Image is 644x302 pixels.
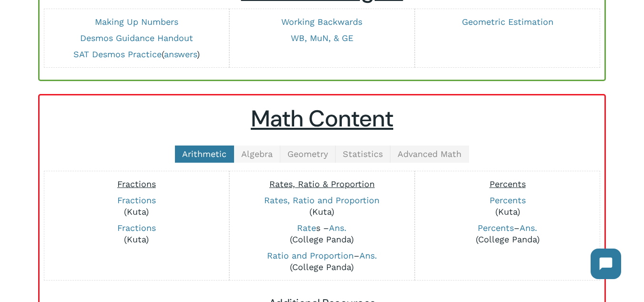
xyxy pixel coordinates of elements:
a: Rates, Ratio and Proportion [264,195,379,205]
a: WB, MuN, & GE [291,33,353,43]
a: Algebra [234,146,280,163]
a: Statistics [336,146,390,163]
a: Ans. [520,223,537,233]
a: Fractions [117,223,156,233]
a: Arithmetic [175,146,234,163]
span: Geometry [287,149,328,159]
span: Fractions [117,179,156,189]
a: Fractions [117,195,156,205]
u: Math Content [251,104,393,134]
a: Working Backwards [281,17,362,27]
iframe: Chatbot [581,239,631,289]
p: (Kuta) [49,222,224,245]
a: Rate [297,223,316,233]
span: Statistics [343,149,383,159]
p: – (College Panda) [235,250,409,273]
span: Percents [490,179,526,189]
a: Percents [478,223,514,233]
a: Ans. [359,250,377,260]
a: Geometry [280,146,336,163]
span: Rates, Ratio & Proportion [269,179,375,189]
a: Ratio and Proportion [267,250,354,260]
span: Algebra [241,149,273,159]
a: Making Up Numbers [95,17,178,27]
a: Geometric Estimation [462,17,553,27]
span: Arithmetic [182,149,226,159]
a: Advanced Math [390,146,469,163]
span: Advanced Math [398,149,461,159]
a: Percents [490,195,526,205]
a: Ans. [329,223,347,233]
a: SAT Desmos Practice [73,49,162,59]
p: – (College Panda) [420,222,595,245]
p: (Kuta) [420,195,595,218]
a: Desmos Guidance Handout [80,33,193,43]
p: s – (College Panda) [235,222,409,245]
a: answers [164,49,197,59]
p: ( ) [49,49,224,60]
p: (Kuta) [49,195,224,218]
p: (Kuta) [235,195,409,218]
